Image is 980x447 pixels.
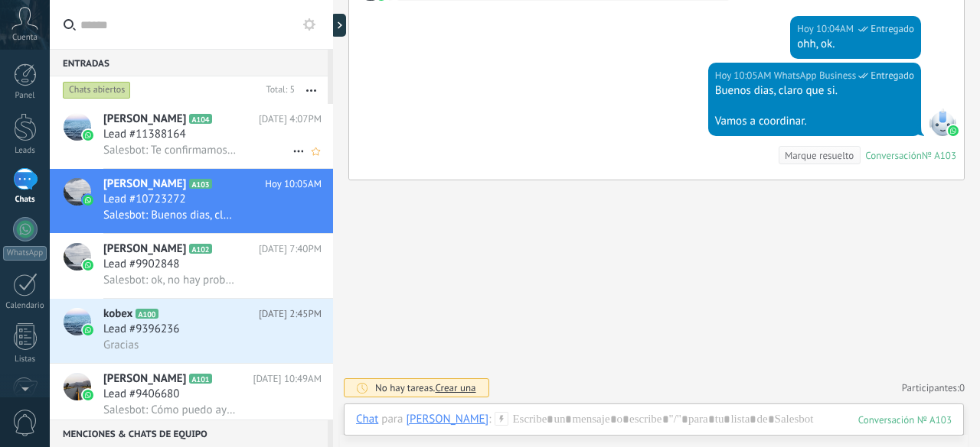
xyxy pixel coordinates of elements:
[797,37,914,52] div: ohh, ok.
[902,381,965,394] a: Participantes:0
[922,149,956,162] div: № A103
[103,306,132,322] span: kobex
[253,371,322,387] span: [DATE] 10:49AM
[136,309,158,319] span: A100
[103,371,186,387] span: [PERSON_NAME]
[103,127,186,142] span: Lead #11388164
[50,419,328,447] div: Menciones & Chats de equipo
[865,149,922,162] div: Conversación
[103,257,179,272] span: Lead #9902848
[797,21,856,37] div: Hoy 10:04AM
[189,114,211,124] span: A104
[103,241,186,257] span: [PERSON_NAME]
[103,208,237,222] span: Salesbot: Buenos dias, claro que si. Vamos a coordinar.
[259,241,322,257] span: [DATE] 7:40PM
[103,403,237,417] span: Salesbot: Cómo puedo ayudarte ?
[715,83,914,99] div: Buenos dias, claro que si.
[785,148,854,163] div: Marque resuelto
[488,412,491,427] span: :
[381,412,403,427] span: para
[774,68,857,83] span: WhatsApp Business
[3,195,47,205] div: Chats
[929,109,956,136] span: WhatsApp Business
[103,387,179,402] span: Lead #9406680
[858,413,952,426] div: 103
[83,195,93,206] img: icon
[12,33,38,43] span: Cuenta
[375,381,476,394] div: No hay tareas.
[871,68,914,83] span: Entregado
[103,338,139,352] span: Gracias
[406,412,488,426] div: Cesar Davila
[103,112,186,127] span: [PERSON_NAME]
[83,260,93,270] img: icon
[50,299,333,363] a: avatariconkobexA100[DATE] 2:45PMLead #9396236Gracias
[295,76,328,104] button: Más
[50,104,333,168] a: avataricon[PERSON_NAME]A104[DATE] 4:07PMLead #11388164Salesbot: Te confirmamos también que la Tig...
[3,146,47,156] div: Leads
[715,68,774,83] div: Hoy 10:05AM
[189,179,211,189] span: A103
[189,374,211,384] span: A101
[103,322,179,337] span: Lead #9396236
[103,192,186,207] span: Lead #10723272
[103,143,237,157] span: Salesbot: Te confirmamos también que la Tiguan si tiene mas volumen que la Nissan Rouge para capa...
[189,244,211,254] span: A102
[3,301,47,311] div: Calendario
[63,81,131,99] div: Chats abiertos
[265,177,322,192] span: Hoy 10:05AM
[83,325,93,335] img: icon
[259,112,322,127] span: [DATE] 4:07PM
[331,14,346,37] div: Mostrar
[959,381,965,394] span: 0
[103,177,186,192] span: [PERSON_NAME]
[435,381,475,394] span: Crear una
[50,234,333,298] a: avataricon[PERSON_NAME]A102[DATE] 7:40PMLead #9902848Salesbot: ok, no hay problema! cuentas con n...
[260,83,295,98] div: Total: 5
[3,91,47,101] div: Panel
[50,169,333,233] a: avataricon[PERSON_NAME]A103Hoy 10:05AMLead #10723272Salesbot: Buenos dias, claro que si. Vamos a ...
[50,364,333,428] a: avataricon[PERSON_NAME]A101[DATE] 10:49AMLead #9406680Salesbot: Cómo puedo ayudarte ?
[3,246,47,261] div: WhatsApp
[871,21,914,37] span: Entregado
[83,390,93,400] img: icon
[103,273,237,287] span: Salesbot: ok, no hay problema! cuentas con nosotros para lo que necesites.
[948,125,959,136] img: waba.svg
[259,306,322,322] span: [DATE] 2:45PM
[715,114,914,129] div: Vamos a coordinar.
[50,49,328,76] div: Entradas
[3,355,47,364] div: Listas
[83,130,93,141] img: icon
